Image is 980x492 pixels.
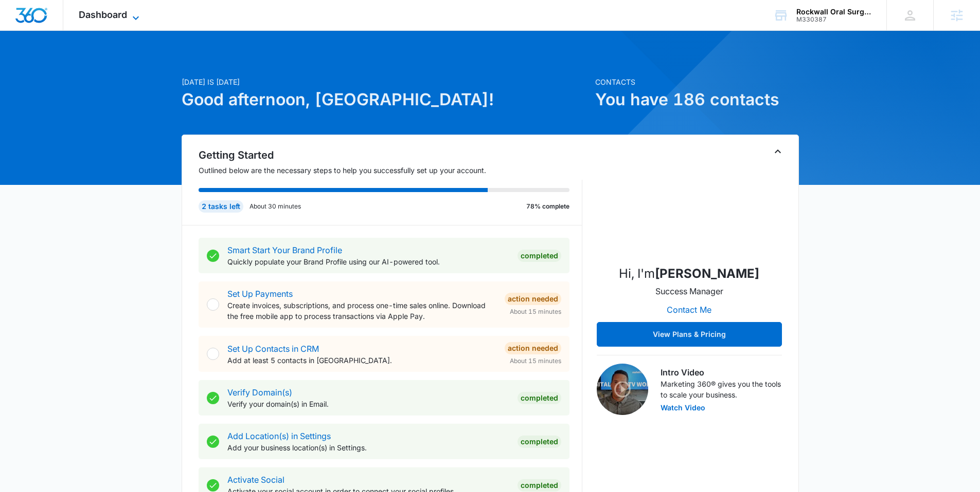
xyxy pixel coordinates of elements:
[518,250,561,262] div: Completed
[227,431,331,441] a: Add Location(s) in Settings
[638,154,741,256] img: Robin Mills
[102,60,111,68] img: tab_keywords_by_traffic_grey.svg
[29,16,50,25] div: v 4.0.25
[16,27,25,35] img: website_grey.svg
[656,297,722,322] button: Contact Me
[227,300,496,321] p: Create invoices, subscriptions, and process one-time sales online. Download the free mobile app t...
[182,77,589,87] p: [DATE] is [DATE]
[505,342,561,354] div: Action Needed
[597,322,782,347] button: View Plans & Pricing
[182,87,589,112] h1: Good afternoon, [GEOGRAPHIC_DATA]!
[505,293,561,305] div: Action Needed
[199,147,582,163] h2: Getting Started
[518,392,561,404] div: Completed
[597,364,648,415] img: Intro Video
[661,366,782,379] h3: Intro Video
[227,399,509,409] p: Verify your domain(s) in Email.
[510,356,561,366] span: About 15 minutes
[227,245,342,255] a: Smart Start Your Brand Profile
[27,27,113,35] div: Domain: [DOMAIN_NAME]
[772,145,784,158] button: Toggle Collapse
[227,442,509,453] p: Add your business location(s) in Settings.
[796,16,871,23] div: account id
[227,289,293,299] a: Set Up Payments
[619,264,759,283] p: Hi, I'm
[227,387,292,398] a: Verify Domain(s)
[526,202,569,211] p: 78% complete
[199,200,243,213] div: 2 tasks left
[518,479,561,491] div: Completed
[250,202,301,211] p: About 30 minutes
[114,61,173,67] div: Keywords by Traffic
[227,475,284,485] a: Activate Social
[661,379,782,400] p: Marketing 360® gives you the tools to scale your business.
[510,307,561,316] span: About 15 minutes
[595,87,799,112] h1: You have 186 contacts
[227,355,496,366] p: Add at least 5 contacts in [GEOGRAPHIC_DATA].
[16,16,25,25] img: logo_orange.svg
[227,256,509,267] p: Quickly populate your Brand Profile using our AI-powered tool.
[518,436,561,448] div: Completed
[227,344,319,354] a: Set Up Contacts in CRM
[655,285,723,297] p: Success Manager
[199,165,582,176] p: Outlined below are the necessary steps to help you successfully set up your account.
[39,61,92,67] div: Domain Overview
[796,8,871,16] div: account name
[28,60,36,68] img: tab_domain_overview_orange.svg
[79,9,127,20] span: Dashboard
[655,266,759,281] strong: [PERSON_NAME]
[661,404,705,411] button: Watch Video
[595,77,799,87] p: Contacts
